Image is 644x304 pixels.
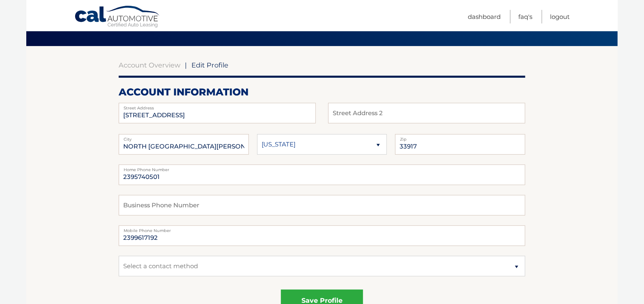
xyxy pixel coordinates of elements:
[185,61,187,69] span: |
[191,61,228,69] span: Edit Profile
[119,165,525,185] input: Home Phone Number
[119,61,180,69] a: Account Overview
[119,134,249,155] input: City
[468,10,501,23] a: Dashboard
[395,134,525,155] input: Zip
[328,103,525,123] input: Street Address 2
[119,225,525,232] label: Mobile Phone Number
[74,5,161,29] a: Cal Automotive
[395,134,525,141] label: Zip
[119,86,525,98] h2: account information
[119,103,316,109] label: Street Address
[518,10,532,23] a: FAQ's
[119,165,525,171] label: Home Phone Number
[119,103,316,123] input: Street Address 2
[119,225,525,246] input: Mobile Phone Number
[119,195,525,216] input: Business Phone Number
[119,134,249,141] label: City
[550,10,570,23] a: Logout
